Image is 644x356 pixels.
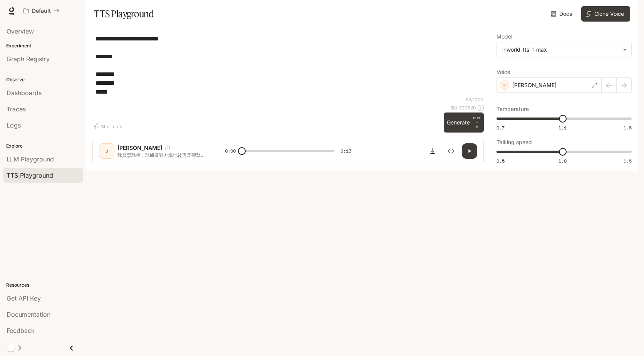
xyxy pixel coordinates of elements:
span: 1.5 [624,124,632,131]
p: 球員擊球後，球觸及對方場地後再反彈擊中對方球員，應判： 1. 該分失去 2. 界外，無效 3. 界內，有效 4. 重打 [117,152,206,158]
button: Shortcuts [92,120,125,133]
p: ⏎ [473,116,481,129]
p: Default [32,8,51,14]
button: Copy Voice ID [162,146,173,150]
p: Voice [496,69,510,75]
span: 1.0 [558,158,567,164]
button: Inspect [443,143,459,159]
button: Download audio [425,143,440,159]
p: [PERSON_NAME] [117,144,162,152]
a: Docs [549,6,575,22]
h1: TTS Playground [94,6,154,22]
span: 0.5 [496,158,505,164]
span: 1.1 [558,124,567,131]
p: [PERSON_NAME] [512,81,557,89]
button: GenerateCTRL +⏎ [444,113,484,133]
p: Talking speed [496,139,532,145]
div: D [101,145,113,157]
span: 1.5 [624,158,632,164]
p: Model [496,34,512,39]
p: CTRL + [473,116,481,125]
p: 62 / 1000 [466,96,484,103]
button: Clone Voice [581,6,630,22]
span: 0:00 [225,147,236,155]
span: 0:13 [340,147,351,155]
div: inworld-tts-1-max [502,46,619,54]
button: All workspaces [20,3,63,18]
p: Temperature [496,106,529,112]
div: inworld-tts-1-max [497,42,631,57]
span: 0.7 [496,124,505,131]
